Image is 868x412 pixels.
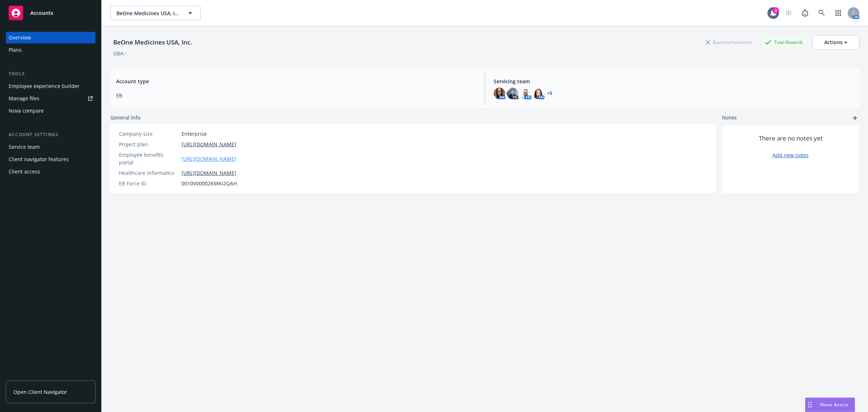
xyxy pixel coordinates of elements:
a: Employee experience builder [6,80,95,92]
span: Notes [722,114,737,122]
span: There are no notes yet [759,134,823,143]
div: BeOne Medicines USA, Inc. [110,38,195,47]
div: Overview [9,32,31,43]
a: [URL][DOMAIN_NAME] [182,169,236,177]
a: [URL][DOMAIN_NAME] [182,140,236,148]
a: Service team [6,141,95,153]
div: Employee benefits portal [119,151,179,166]
a: [URL][DOMAIN_NAME] [182,155,236,163]
a: Accounts [6,3,95,23]
span: Enterprise [182,130,207,138]
div: Healthcare Informatics [119,169,179,177]
a: Overview [6,32,95,43]
a: Plans [6,44,95,56]
div: Drag to move [805,398,814,412]
a: Search [814,6,829,20]
a: Client access [6,166,95,177]
span: Servicing team [494,77,854,85]
div: Actions [824,35,847,49]
button: Actions [812,35,859,50]
div: Plans [9,44,22,56]
span: Accounts [30,10,53,16]
div: DBA: - [113,50,127,57]
a: add [851,114,859,122]
a: Switch app [831,6,846,20]
div: Company size [119,130,179,138]
div: 3 [773,7,779,14]
img: photo [520,88,531,99]
span: Account type [116,77,476,85]
div: Client navigator features [9,154,69,165]
div: Service team [9,141,40,153]
div: Account settings [6,131,95,138]
span: EB [116,92,476,99]
img: photo [494,88,505,99]
div: Tools [6,70,95,77]
span: 0010V00002KMKi2QAH [182,180,237,187]
a: Add new notes [773,151,809,159]
span: General info [110,114,141,121]
a: +5 [547,91,552,96]
a: Nova compare [6,105,95,117]
div: Project plan [119,140,179,148]
div: EB Force ID [119,180,179,187]
div: Nova compare [9,105,44,117]
span: Nova Assist [820,402,849,408]
a: Report a Bug [798,6,812,20]
div: Manage files [9,93,39,104]
img: photo [533,88,544,99]
button: BeOne Medicines USA, Inc. [110,6,201,20]
span: Open Client Navigator [13,388,67,396]
div: Business Insurance [702,38,756,47]
img: photo [507,88,518,99]
span: BeOne Medicines USA, Inc. [116,9,179,17]
div: Employee experience builder [9,80,80,92]
a: Client navigator features [6,154,95,165]
a: Manage files [6,93,95,104]
div: Total Rewards [761,38,807,47]
button: Nova Assist [805,398,855,412]
div: Client access [9,166,40,177]
a: Start snowing [781,6,796,20]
